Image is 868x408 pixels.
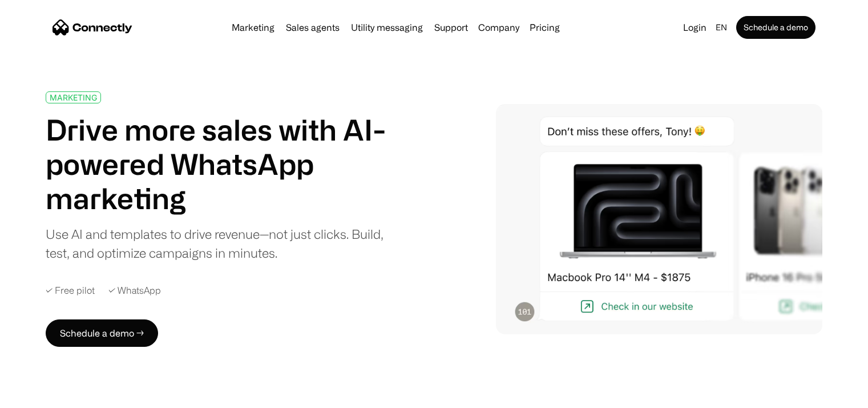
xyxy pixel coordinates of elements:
[46,113,398,215] h1: Drive more sales with AI-powered WhatsApp marketing
[108,285,161,296] div: ✓ WhatsApp
[11,387,68,404] aside: Language selected: English
[716,19,727,35] div: en
[525,23,564,32] a: Pricing
[50,93,97,102] div: MARKETING
[679,19,711,35] a: Login
[46,225,398,262] div: Use AI and templates to drive revenue—not just clicks. Build, test, and optimize campaigns in min...
[46,285,95,296] div: ✓ Free pilot
[46,319,158,347] a: Schedule a demo →
[478,19,519,35] div: Company
[281,23,344,32] a: Sales agents
[227,23,279,32] a: Marketing
[711,19,734,35] div: en
[53,19,132,36] a: home
[346,23,427,32] a: Utility messaging
[23,388,68,404] ul: Language list
[430,23,473,32] a: Support
[736,16,815,39] a: Schedule a demo
[475,19,523,35] div: Company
